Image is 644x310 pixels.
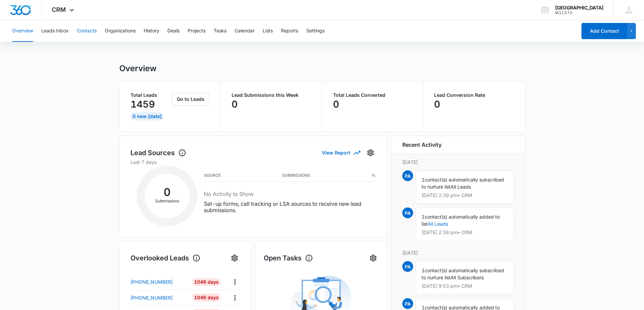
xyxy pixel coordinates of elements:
[281,20,298,42] button: Reports
[230,277,240,287] button: Actions
[204,174,221,177] h3: Source
[130,278,173,285] p: [PHONE_NUMBER]
[434,93,514,97] p: Lead Conversion Rate
[232,99,238,110] p: 0
[422,177,504,190] span: contact(s) automatically subscribed to nurture list
[333,93,412,97] p: Total Leads Converted
[555,5,603,10] div: account name
[130,93,171,97] p: Total Leads
[422,267,425,273] span: 1
[167,20,180,42] button: Deals
[130,148,186,158] h1: Lead Sources
[130,159,376,166] p: Last 7 days
[145,188,189,197] h2: 0
[119,63,157,74] h1: Overview
[192,293,221,302] div: 1046 Days
[402,298,413,309] span: PA
[204,190,376,198] h3: No Activity to Show
[306,20,325,42] button: Settings
[434,99,440,110] p: 0
[402,170,413,181] span: PA
[422,230,508,235] p: [DATE] 2:38 pm • CRM
[12,20,33,42] button: Overview
[451,184,471,190] span: All Leads
[422,214,425,220] span: 1
[322,147,360,159] button: View Report
[105,20,136,42] button: Organizations
[229,253,240,263] button: Settings
[144,20,159,42] button: History
[235,20,255,42] button: Calendar
[282,174,310,177] h3: Submissions
[130,253,200,263] h1: Overlooked Leads
[422,177,425,182] span: 1
[422,284,508,288] p: [DATE] 9:53 pm • CRM
[264,253,313,263] h1: Open Tasks
[402,141,442,149] h6: Recent Activity
[402,249,514,256] p: [DATE]
[172,93,210,106] button: Go to Leads
[230,292,240,303] button: Actions
[214,20,226,42] button: Tasks
[188,20,206,42] button: Projects
[428,221,448,227] a: All Leads
[232,93,311,97] p: Lead Submissions this Week
[581,23,627,39] button: Add Contact
[422,193,508,198] p: [DATE] 2:39 pm • CRM
[130,99,155,110] p: 1459
[451,275,484,280] span: All Subscribers
[172,96,210,102] a: Go to Leads
[130,294,173,301] p: [PHONE_NUMBER]
[41,20,69,42] button: Leads Inbox
[368,253,379,263] button: Settings
[52,6,66,13] span: CRM
[402,261,413,272] span: PA
[145,198,189,204] p: Submissions
[422,267,504,280] span: contact(s) automatically subscribed to nurture list
[263,20,273,42] button: Lists
[402,207,413,218] span: PA
[130,294,187,301] a: [PHONE_NUMBER]
[365,147,376,158] button: Settings
[555,10,603,15] div: account id
[372,174,376,177] h3: %
[402,159,514,166] p: [DATE]
[333,99,339,110] p: 0
[192,278,221,286] div: 1046 Days
[130,112,164,120] div: 0 New [DATE]
[204,201,376,214] p: Set-up forms, call tracking or LSA sources to receive new lead submissions.
[130,278,187,285] a: [PHONE_NUMBER]
[422,214,500,227] span: contact(s) automatically added to list
[77,20,97,42] button: Contacts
